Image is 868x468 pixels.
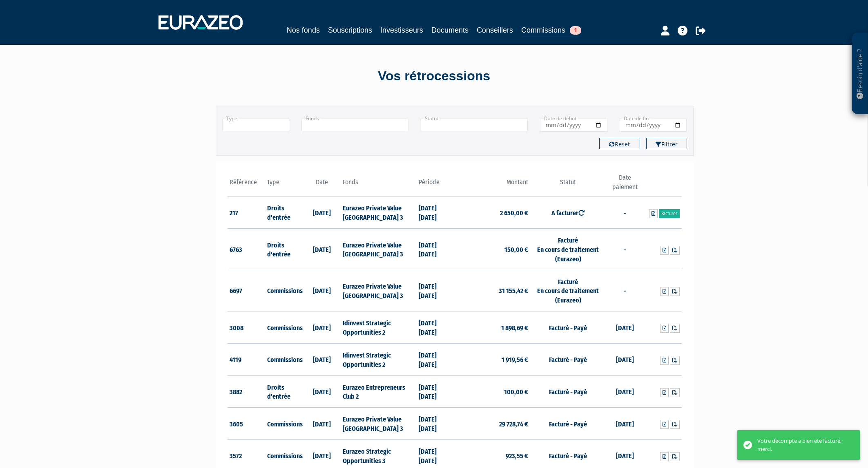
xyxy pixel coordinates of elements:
[530,311,606,344] td: Facturé - Payé
[599,138,640,149] button: Reset
[455,270,530,311] td: 31 155,42 €
[303,375,341,408] td: [DATE]
[341,375,416,408] td: Eurazeo Entrepreneurs Club 2
[417,311,455,344] td: [DATE] [DATE]
[417,408,455,440] td: [DATE] [DATE]
[303,173,341,196] th: Date
[606,229,644,270] td: -
[521,24,581,37] a: Commissions1
[341,196,416,229] td: Eurazeo Private Value [GEOGRAPHIC_DATA] 3
[417,229,455,270] td: [DATE] [DATE]
[417,375,455,408] td: [DATE] [DATE]
[265,343,303,375] td: Commissions
[303,196,341,229] td: [DATE]
[417,196,455,229] td: [DATE] [DATE]
[530,343,606,375] td: Facturé - Payé
[303,229,341,270] td: [DATE]
[417,173,455,196] th: Période
[530,270,606,311] td: Facturé En cours de traitement (Eurazeo)
[228,375,266,408] td: 3882
[287,24,320,36] a: Nos fonds
[341,229,416,270] td: Eurazeo Private Value [GEOGRAPHIC_DATA] 3
[265,408,303,440] td: Commissions
[606,408,644,440] td: [DATE]
[455,311,530,344] td: 1 898,69 €
[570,26,581,35] span: 1
[417,343,455,375] td: [DATE] [DATE]
[578,210,585,216] i: Ré-ouvert le 13/12/2022
[380,24,423,36] a: Investisseurs
[303,408,341,440] td: [DATE]
[228,343,266,375] td: 4119
[530,375,606,408] td: Facturé - Payé
[265,173,303,196] th: Type
[606,343,644,375] td: [DATE]
[228,270,266,311] td: 6697
[265,196,303,229] td: Droits d'entrée
[228,196,266,229] td: 217
[303,343,341,375] td: [DATE]
[341,270,416,311] td: Eurazeo Private Value [GEOGRAPHIC_DATA] 3
[530,408,606,440] td: Facturé - Payé
[201,67,667,86] div: Vos rétrocessions
[265,311,303,344] td: Commissions
[228,173,266,196] th: Référence
[455,173,530,196] th: Montant
[303,270,341,311] td: [DATE]
[265,229,303,270] td: Droits d'entrée
[455,196,530,229] td: 2 650,00 €
[606,375,644,408] td: [DATE]
[455,343,530,375] td: 1 919,56 €
[341,408,416,440] td: Eurazeo Private Value [GEOGRAPHIC_DATA] 3
[606,173,644,196] th: Date paiement
[228,311,266,344] td: 3008
[417,270,455,311] td: [DATE] [DATE]
[455,408,530,440] td: 29 728,74 €
[228,408,266,440] td: 3605
[341,311,416,344] td: Idinvest Strategic Opportunities 2
[659,209,680,218] a: Facturer
[228,229,266,270] td: 6763
[606,196,644,229] td: -
[431,24,469,36] a: Documents
[341,343,416,375] td: Idinvest Strategic Opportunities 2
[303,311,341,344] td: [DATE]
[855,37,865,110] p: Besoin d'aide ?
[606,311,644,344] td: [DATE]
[530,229,606,270] td: Facturé En cours de traitement (Eurazeo)
[757,437,848,453] div: Votre décompte a bien été facturé, merci.
[158,15,243,30] img: 1732889491-logotype_eurazeo_blanc_rvb.png
[455,229,530,270] td: 150,00 €
[328,24,372,36] a: Souscriptions
[455,375,530,408] td: 100,00 €
[477,24,513,36] a: Conseillers
[265,270,303,311] td: Commissions
[341,173,416,196] th: Fonds
[646,138,687,149] button: Filtrer
[530,196,606,229] td: A facturer
[265,375,303,408] td: Droits d'entrée
[606,270,644,311] td: -
[530,173,606,196] th: Statut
